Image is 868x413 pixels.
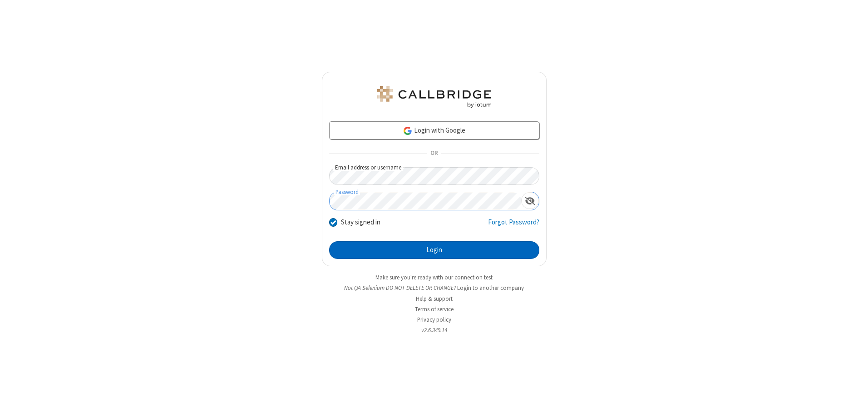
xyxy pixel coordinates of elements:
button: Login to another company [457,284,524,292]
img: QA Selenium DO NOT DELETE OR CHANGE [375,86,493,108]
a: Login with Google [329,121,539,139]
li: v2.6.349.14 [322,326,547,334]
label: Stay signed in [341,217,380,228]
div: Show password [521,192,539,209]
a: Terms of service [415,305,454,313]
a: Help & support [416,295,453,303]
input: Email address or username [329,167,539,185]
span: OR [427,147,441,160]
input: Password [330,192,521,210]
button: Login [329,241,539,259]
a: Forgot Password? [488,217,539,234]
a: Make sure you're ready with our connection test [375,274,493,281]
img: google-icon.png [403,126,413,136]
li: Not QA Selenium DO NOT DELETE OR CHANGE? [322,284,547,292]
a: Privacy policy [417,316,451,323]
